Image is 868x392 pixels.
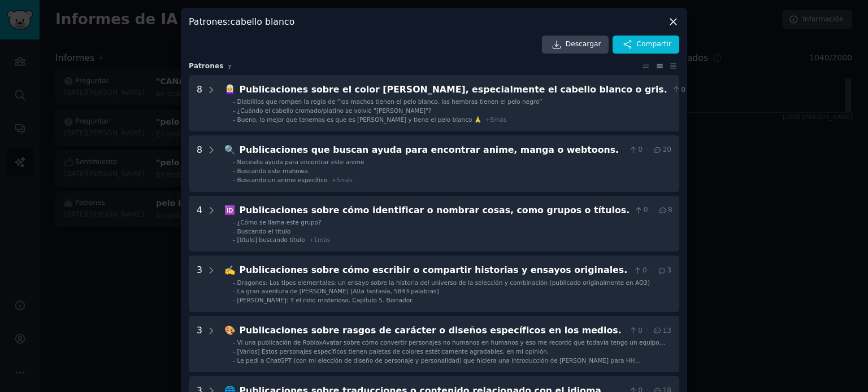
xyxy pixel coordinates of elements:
font: [PERSON_NAME]: Y el niño misterioso. Capítulo 5. Borrador. [237,297,414,303]
font: Bueno, lo mejor que tenemos es que es [PERSON_NAME] y tiene el pelo blanco 🙏 [237,116,481,123]
font: [título] buscando título [237,236,305,243]
font: 3 [197,265,202,275]
font: - [233,288,235,294]
font: 3 [667,266,671,274]
font: Dragones: Los tipos elementales: un ensayo sobre la historia del universo de la selección y combi... [237,279,650,286]
font: Patrones [189,62,224,70]
font: + [309,236,314,243]
font: - [233,107,235,114]
font: Vi una publicación de RobloxAvatar sobre cómo convertir personajes no humanos en humanos y eso me... [237,339,666,354]
font: Descargar [566,40,601,48]
font: · [646,146,649,153]
font: Patrones [189,16,227,27]
font: 0 [643,266,647,274]
font: 👩‍🦳 [224,84,236,95]
font: 0 [638,327,643,334]
font: La gran aventura de [PERSON_NAME] [Alta fantasía, 5843 palabras] [237,288,439,294]
font: + [485,116,491,123]
font: Publicaciones sobre cómo identificar o nombrar cosas, como grupos o títulos. [240,205,630,215]
font: 5 [336,177,340,183]
font: Publicaciones sobre cómo escribir o compartir historias y ensayos originales. [240,265,628,275]
font: más [340,177,353,183]
font: - [233,168,235,174]
font: Le pedí a ChatGPT (con mi elección de diseño de personaje y personalidad) que hiciera una introdu... [237,357,641,372]
font: 20 [662,146,671,153]
font: 0 [638,146,643,153]
font: Publicaciones que buscan ayuda para encontrar anime, manga o webtoons. [240,144,619,155]
a: Descargar [542,36,609,54]
font: Necesito ayuda para encontrar este anime [237,158,364,165]
font: 8 [197,144,202,155]
font: 🆔 [224,205,236,215]
button: Compartir [613,36,679,54]
font: 4 [197,205,202,215]
font: [Varios] Estos personajes específicos tienen paletas de colores estéticamente agradables, en mi o... [237,348,549,355]
font: 7 [228,64,232,71]
font: 🎨 [224,325,236,336]
font: - [233,279,235,286]
font: 5 [491,116,494,123]
font: - [233,357,235,364]
font: Publicaciones sobre el color [PERSON_NAME], especialmente el cabello blanco o gris. [240,84,667,95]
font: Buscando un anime específico [237,177,328,183]
font: · [651,266,653,274]
font: cabello blanco [231,16,295,27]
font: - [233,98,235,105]
font: Buscando el titulo [237,228,290,235]
font: 3 [197,325,202,336]
font: - [233,228,235,235]
font: Diablillos que rompen la regla de “los machos tienen el pelo blanco, las hembras tienen el pelo n... [237,98,542,105]
font: 0 [681,86,685,94]
font: 1 [314,236,318,243]
font: más [318,236,330,243]
font: 8 [197,84,202,95]
font: Compartir [636,40,671,48]
font: más [494,116,506,123]
font: + [331,177,336,183]
font: Buscando este mahnwa [237,168,308,174]
font: ✍️ [224,265,236,275]
font: - [233,348,235,355]
font: - [233,116,235,123]
font: - [233,339,235,346]
font: ¿Cuándo el cabello cromado/platino se volvió "[PERSON_NAME]"? [237,107,432,114]
font: Publicaciones sobre rasgos de carácter o diseños específicos en los medios. [240,325,622,336]
font: - [233,219,235,226]
font: - [233,177,235,183]
font: : [227,16,230,27]
font: - [233,236,235,243]
font: - [233,158,235,165]
font: ¿Cómo se llama este grupo? [237,219,322,226]
font: 0 [644,206,648,214]
font: · [652,206,654,214]
font: 🔍 [224,144,236,155]
font: 8 [668,206,672,214]
font: · [646,327,649,334]
font: - [233,297,235,303]
font: 13 [662,327,671,334]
